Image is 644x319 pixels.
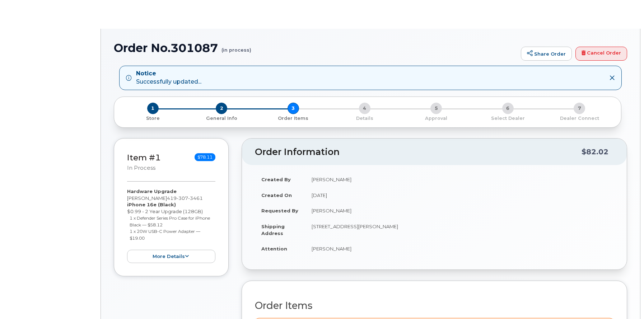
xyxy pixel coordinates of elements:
strong: Shipping Address [261,224,285,236]
a: Cancel Order [575,47,627,61]
a: 1 Store [120,114,186,122]
small: (in process) [221,42,251,53]
h2: Order Information [255,147,582,157]
strong: Created By [261,177,291,182]
small: 1 x 20W USB-C Power Adapter — $19.00 [130,229,200,241]
div: Successfully updated... [136,70,201,86]
a: Item #1 [127,153,161,163]
a: 2 General Info [186,114,257,122]
span: 307 [177,195,188,201]
span: 419 [167,195,203,201]
button: more details [127,250,215,263]
p: Store [123,115,183,122]
td: [PERSON_NAME] [305,241,614,257]
strong: Requested By [261,208,298,214]
td: [PERSON_NAME] [305,172,614,187]
span: $78.11 [195,153,215,161]
td: [STREET_ADDRESS][PERSON_NAME] [305,219,614,241]
h2: Order Items [255,300,614,311]
span: 1 [147,103,159,114]
div: [PERSON_NAME] $0.99 - 2 Year Upgrade (128GB) [127,188,215,263]
strong: iPhone 16e (Black) [127,202,176,207]
td: [PERSON_NAME] [305,203,614,219]
p: General Info [188,115,254,122]
div: $82.02 [582,145,608,159]
strong: Hardware Upgrade [127,188,177,194]
span: 2 [216,103,227,114]
small: in process [127,165,155,171]
strong: Created On [261,192,292,198]
h1: Order No.301087 [114,42,517,54]
span: 3461 [188,195,203,201]
strong: Attention [261,246,287,252]
strong: Notice [136,70,201,78]
small: 1 x Defender Series Pro Case for iPhone Black — $58.12 [130,215,210,227]
td: [DATE] [305,187,614,203]
a: Share Order [521,47,572,61]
